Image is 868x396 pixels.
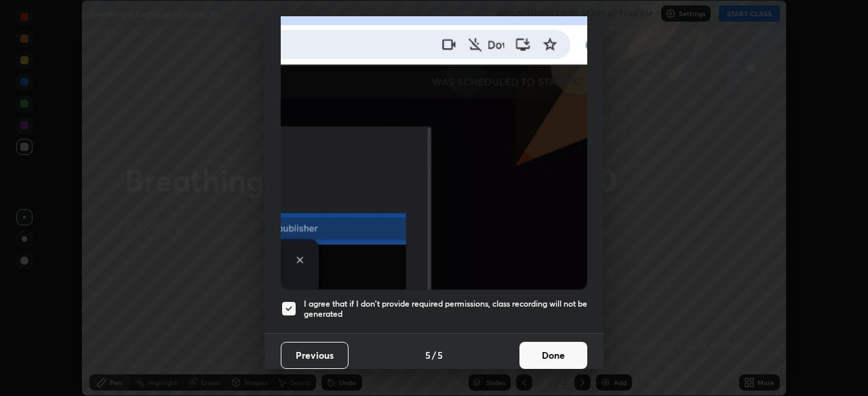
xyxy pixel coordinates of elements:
[519,342,587,369] button: Done
[281,342,349,369] button: Previous
[304,299,587,320] h5: I agree that if I don't provide required permissions, class recording will not be generated
[425,348,431,362] h4: 5
[437,348,443,362] h4: 5
[432,348,436,362] h4: /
